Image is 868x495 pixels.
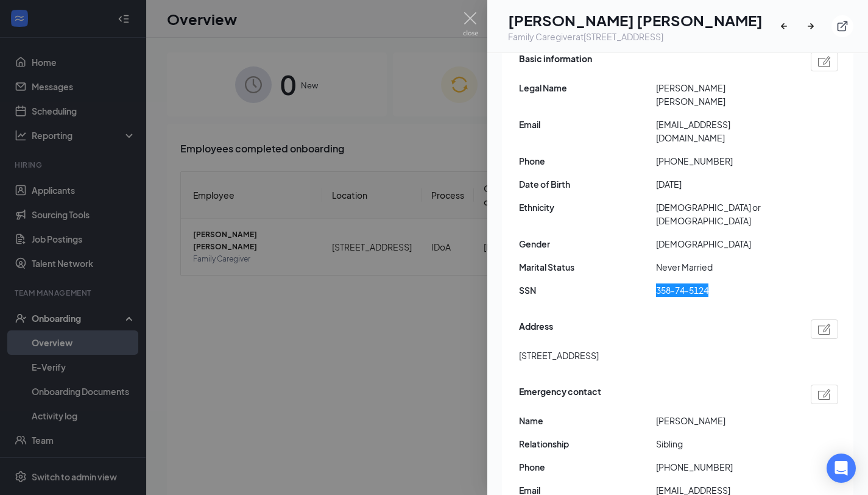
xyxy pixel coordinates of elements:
span: [PHONE_NUMBER] [656,154,793,168]
svg: ExternalLink [836,20,849,32]
h1: [PERSON_NAME] [PERSON_NAME] [508,10,763,30]
span: [PHONE_NUMBER] [656,460,793,474]
span: [DATE] [656,177,793,191]
span: Address [519,319,553,339]
svg: ArrowLeftNew [778,20,790,32]
span: Legal Name [519,81,656,94]
svg: ArrowRight [805,20,817,32]
span: Marital Status [519,260,656,274]
span: Date of Birth [519,177,656,191]
span: Ethnicity [519,201,656,214]
span: Basic information [519,52,592,71]
span: Sibling [656,437,793,450]
span: Emergency contact [519,385,601,404]
span: Phone [519,460,656,474]
span: SSN [519,283,656,297]
span: Relationship [519,437,656,450]
button: ArrowLeftNew [778,15,800,37]
span: 358-74-5124 [656,283,793,297]
span: Name [519,414,656,427]
span: Gender [519,237,656,251]
span: [DEMOGRAPHIC_DATA] [656,237,793,251]
button: ExternalLink [831,15,853,37]
span: [STREET_ADDRESS] [519,349,599,362]
span: Phone [519,154,656,168]
span: Never Married [656,260,793,274]
div: Open Intercom Messenger [827,454,856,483]
span: [DEMOGRAPHIC_DATA] or [DEMOGRAPHIC_DATA] [656,201,793,227]
div: Family Caregiver at [STREET_ADDRESS] [508,30,763,43]
span: [PERSON_NAME] [PERSON_NAME] [656,81,793,108]
span: Email [519,118,656,131]
span: [PERSON_NAME] [656,414,793,427]
span: [EMAIL_ADDRESS][DOMAIN_NAME] [656,118,793,144]
button: ArrowRight [805,15,827,37]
